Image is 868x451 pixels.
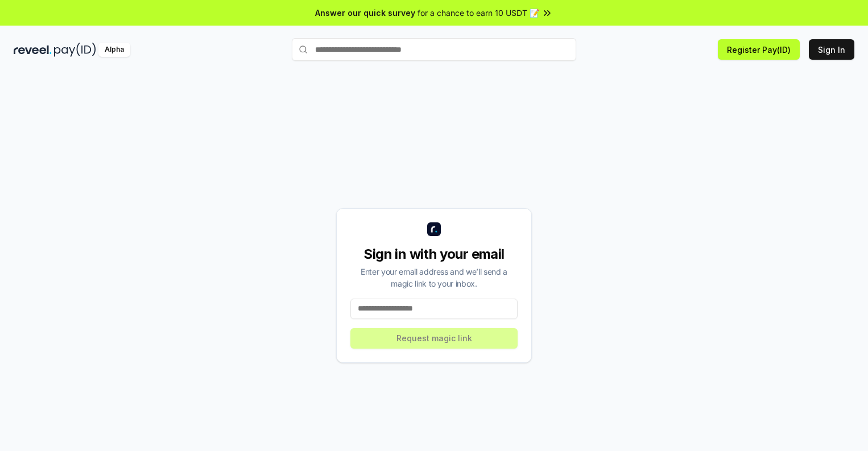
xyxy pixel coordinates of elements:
button: Sign In [809,39,854,60]
button: Register Pay(ID) [718,39,800,60]
img: pay_id [54,43,96,57]
div: Enter your email address and we’ll send a magic link to your inbox. [350,266,518,289]
div: Alpha [98,43,130,57]
img: reveel_dark [14,43,52,57]
span: for a chance to earn 10 USDT 📝 [418,7,539,19]
span: Answer our quick survey [315,7,415,19]
img: logo_small [427,222,441,236]
div: Sign in with your email [350,245,518,263]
